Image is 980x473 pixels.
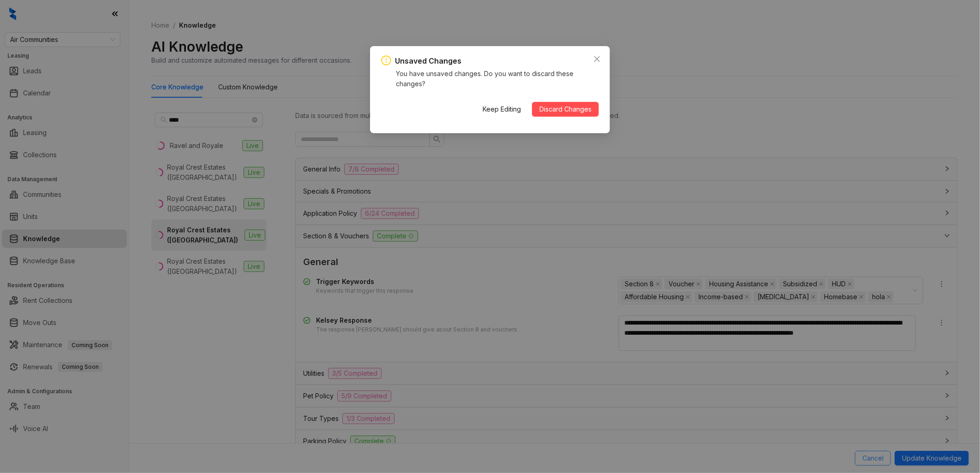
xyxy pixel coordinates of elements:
[593,55,601,63] span: close
[539,104,592,114] span: Discard Changes
[532,102,599,117] button: Discard Changes
[395,55,461,67] div: Unsaved Changes
[396,69,599,89] div: You have unsaved changes. Do you want to discard these changes?
[475,102,528,117] button: Keep Editing
[590,52,604,66] button: Close
[483,104,521,114] span: Keep Editing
